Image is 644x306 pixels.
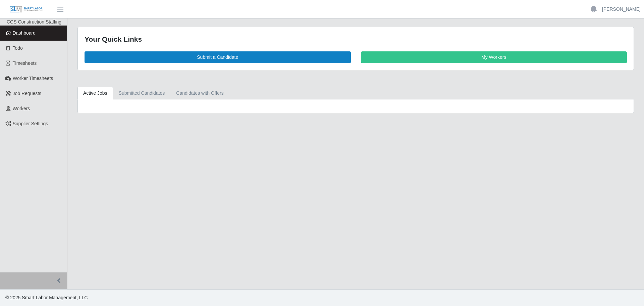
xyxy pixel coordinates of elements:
span: Job Requests [13,91,42,96]
span: Supplier Settings [13,121,48,126]
span: Todo [13,45,23,51]
span: CCS Construction Staffing [7,19,61,25]
img: SLM Logo [9,6,43,13]
a: Submitted Candidates [113,87,171,100]
span: © 2025 Smart Labor Management, LLC [5,295,88,300]
a: Submit a Candidate [85,51,351,63]
a: Candidates with Offers [170,87,229,100]
span: Timesheets [13,60,37,66]
span: Workers [13,106,30,111]
div: Your Quick Links [85,34,627,45]
a: [PERSON_NAME] [602,6,641,13]
span: Worker Timesheets [13,76,53,81]
a: Active Jobs [77,87,113,100]
span: Dashboard [13,30,36,36]
a: My Workers [361,51,627,63]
